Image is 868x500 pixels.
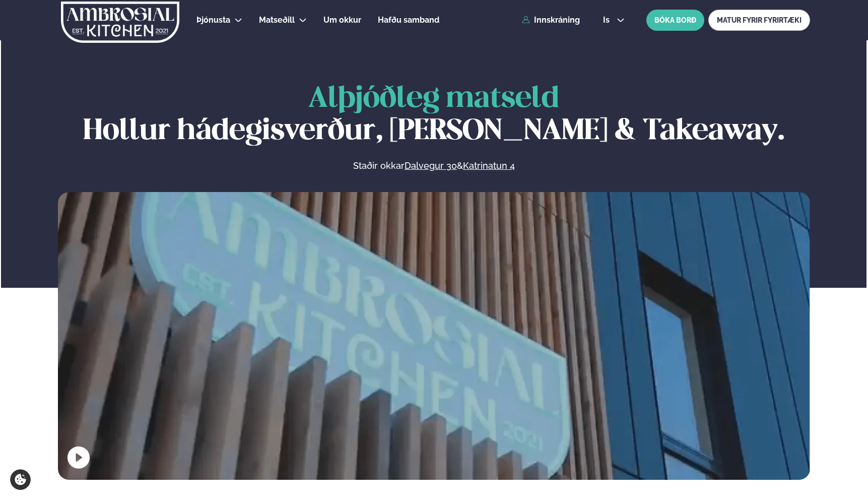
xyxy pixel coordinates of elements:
h1: Hollur hádegisverður, [PERSON_NAME] & Takeaway. [58,83,810,148]
a: Dalvegur 30 [405,160,457,172]
a: Þjónusta [196,14,230,26]
button: BÓKA BORÐ [646,10,704,31]
a: Cookie settings [10,469,31,490]
a: Innskráning [522,16,580,25]
a: Katrinatun 4 [463,160,515,172]
span: is [603,16,613,24]
button: is [595,16,633,24]
a: MATUR FYRIR FYRIRTÆKI [708,10,810,31]
a: Matseðill [259,14,295,26]
span: Þjónusta [196,15,230,25]
span: Um okkur [323,15,361,25]
span: Alþjóðleg matseld [308,85,559,113]
span: Matseðill [259,15,295,25]
p: Staðir okkar & [243,160,624,172]
img: logo [60,2,180,43]
a: Hafðu samband [378,14,439,26]
a: Um okkur [323,14,361,26]
span: Hafðu samband [378,15,439,25]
